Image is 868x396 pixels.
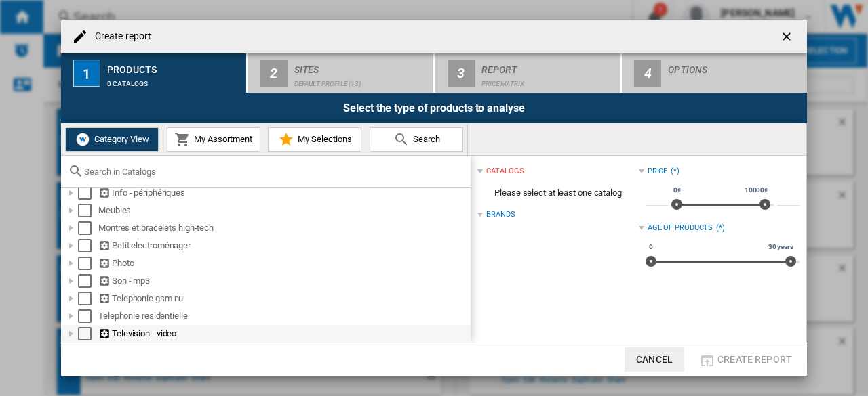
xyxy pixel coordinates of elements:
[78,309,98,323] md-checkbox: Select
[766,242,795,252] span: 30 years
[435,53,622,93] button: 3 Report Price Matrix
[191,134,252,144] span: My Assortment
[668,59,802,73] div: Options
[78,327,98,340] md-checkbox: Select
[410,134,440,144] span: Search
[98,186,469,200] div: Info - périphériques
[61,53,248,93] button: 1 Products 0 catalogs
[98,221,469,235] div: Montres et bracelets high-tech
[294,134,352,144] span: My Selections
[75,131,91,148] img: wiser-icon-white.png
[634,60,661,87] div: 4
[107,73,241,87] div: 0 catalogs
[65,127,159,152] button: Category View
[717,354,792,365] span: Create report
[167,127,260,152] button: My Assortment
[743,185,770,196] span: 10000€
[671,185,684,196] span: 0€
[268,127,361,152] button: My Selections
[448,60,475,87] div: 3
[780,30,796,46] ng-md-icon: getI18NText('BUTTONS.CLOSE_DIALOG')
[481,59,615,73] div: Report
[625,347,684,372] button: Cancel
[98,239,469,252] div: Petit electroménager
[647,242,655,252] span: 0
[78,204,98,217] md-checkbox: Select
[78,257,98,270] md-checkbox: Select
[370,127,463,152] button: Search
[486,166,524,177] div: catalogs
[78,274,98,288] md-checkbox: Select
[648,223,713,234] div: Age of products
[78,239,98,252] md-checkbox: Select
[98,309,469,323] div: Telephonie residentielle
[78,292,98,305] md-checkbox: Select
[91,134,149,144] span: Category View
[78,186,98,200] md-checkbox: Select
[107,59,241,73] div: Products
[88,30,151,43] h4: Create report
[98,292,469,305] div: Telephonie gsm nu
[477,180,638,206] span: Please select at least one catalog
[73,60,100,87] div: 1
[98,327,469,340] div: Television - video
[294,73,428,87] div: Default profile (13)
[61,93,807,123] div: Select the type of products to analyse
[78,221,98,235] md-checkbox: Select
[84,167,464,177] input: Search in Catalogs
[294,59,428,73] div: Sites
[695,347,796,372] button: Create report
[248,53,435,93] button: 2 Sites Default profile (13)
[260,60,288,87] div: 2
[98,204,469,217] div: Meubles
[774,23,802,50] button: getI18NText('BUTTONS.CLOSE_DIALOG')
[98,274,469,288] div: Son - mp3
[481,73,615,87] div: Price Matrix
[622,53,807,93] button: 4 Options
[486,209,515,220] div: Brands
[648,166,668,177] div: Price
[98,257,469,270] div: Photo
